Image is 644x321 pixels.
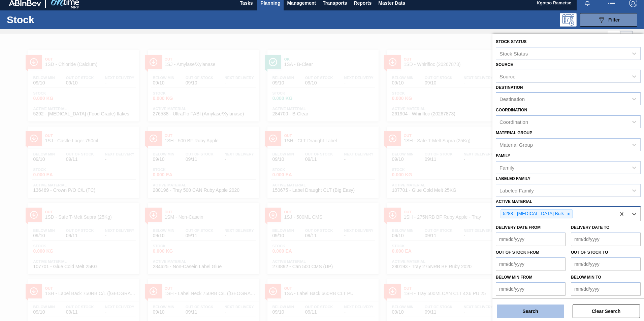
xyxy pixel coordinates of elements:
[496,257,566,271] input: mm/dd/yyyy
[620,31,633,43] div: Card Vision
[496,153,510,158] label: Family
[500,119,528,125] div: Coordination
[496,275,533,280] label: Below Min from
[571,257,641,271] input: mm/dd/yyyy
[500,50,528,56] div: Stock Status
[496,85,523,90] label: Destination
[571,233,641,246] input: mm/dd/yyyy
[580,13,637,27] button: Filter
[608,31,620,43] div: List Vision
[496,225,541,230] label: Delivery Date from
[571,250,608,255] label: Out of Stock to
[496,131,532,135] label: Material Group
[496,176,530,181] label: Labeled Family
[496,233,566,246] input: mm/dd/yyyy
[560,13,577,27] div: Programming: no user selected
[500,142,533,147] div: Material Group
[500,187,534,193] div: Labeled Family
[500,165,514,170] div: Family
[500,96,525,102] div: Destination
[571,225,609,230] label: Delivery Date to
[496,250,539,255] label: Out of Stock from
[496,62,513,67] label: Source
[7,16,107,24] h1: Stock
[571,275,601,280] label: Below Min to
[496,39,526,44] label: Stock Status
[496,199,532,204] label: Active Material
[608,17,620,23] span: Filter
[500,73,516,79] div: Source
[571,282,641,296] input: mm/dd/yyyy
[501,210,565,218] div: 5288 - [MEDICAL_DATA] Bulk
[496,282,566,296] input: mm/dd/yyyy
[496,108,527,112] label: Coordination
